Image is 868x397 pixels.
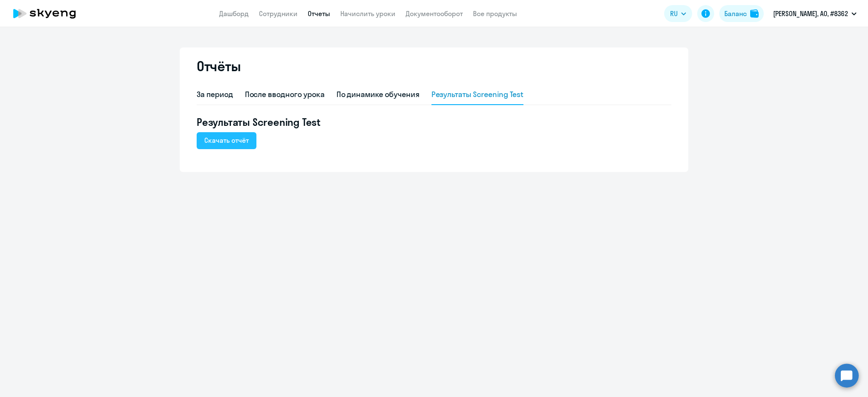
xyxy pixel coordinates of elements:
[259,9,298,18] a: Сотрудники
[719,5,764,22] button: Балансbalance
[750,9,759,18] img: balance
[197,137,256,144] a: Скачать отчёт
[197,89,233,100] div: За период
[431,89,524,100] div: Результаты Screening Test
[197,132,256,149] button: Скачать отчёт
[406,9,463,18] a: Документооборот
[473,9,517,18] a: Все продукты
[773,8,848,19] p: [PERSON_NAME], АО, #8362
[219,9,249,18] a: Дашборд
[204,135,249,145] div: Скачать отчёт
[197,115,671,129] h5: Результаты Screening Test
[340,9,395,18] a: Начислить уроки
[245,89,325,100] div: После вводного урока
[337,89,420,100] div: По динамике обучения
[197,58,241,75] h2: Отчёты
[664,5,692,22] button: RU
[769,3,861,24] button: [PERSON_NAME], АО, #8362
[308,9,330,18] a: Отчеты
[670,8,678,19] span: RU
[724,8,747,19] div: Баланс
